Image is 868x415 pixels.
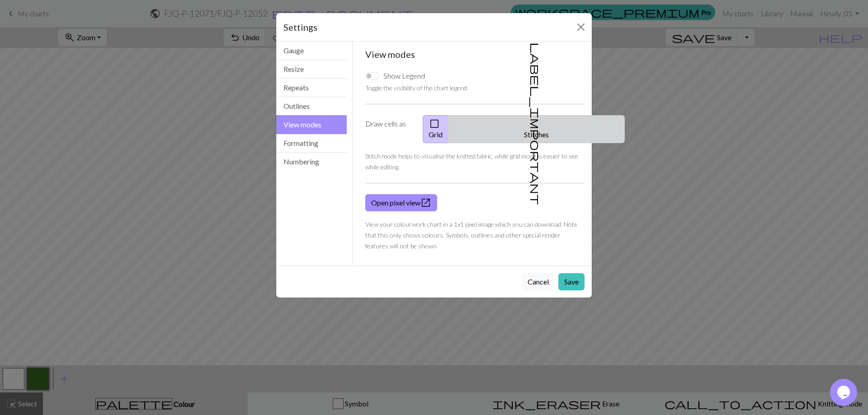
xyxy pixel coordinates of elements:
[360,115,417,143] label: Draw cells as
[429,117,440,130] span: check_box_outline_blank
[276,79,347,97] button: Repeats
[420,196,431,209] span: open_in_new
[529,42,542,205] span: label_important
[276,115,347,134] button: View modes
[365,194,437,211] a: Open pixel view
[276,60,347,79] button: Resize
[283,20,317,34] h5: Settings
[276,134,347,153] button: Formatting
[365,49,585,60] h5: View modes
[276,97,347,116] button: Outlines
[558,273,585,290] button: Save
[383,70,425,81] label: Show Legend
[276,42,347,60] button: Gauge
[522,273,555,290] button: Cancel
[423,115,449,143] button: Grid
[365,84,467,92] small: Toggle the visibility of the chart legend
[365,152,578,171] small: Stitch mode helps to visualise the knitted fabric, while grid mode is easier to see while editing.
[276,153,347,171] button: Numbering
[830,379,859,406] iframe: chat widget
[574,20,588,34] button: Close
[448,115,625,143] button: Stitches
[365,220,577,250] small: View your colourwork chart in a 1x1 pixel image which you can download. Note that this only shows...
